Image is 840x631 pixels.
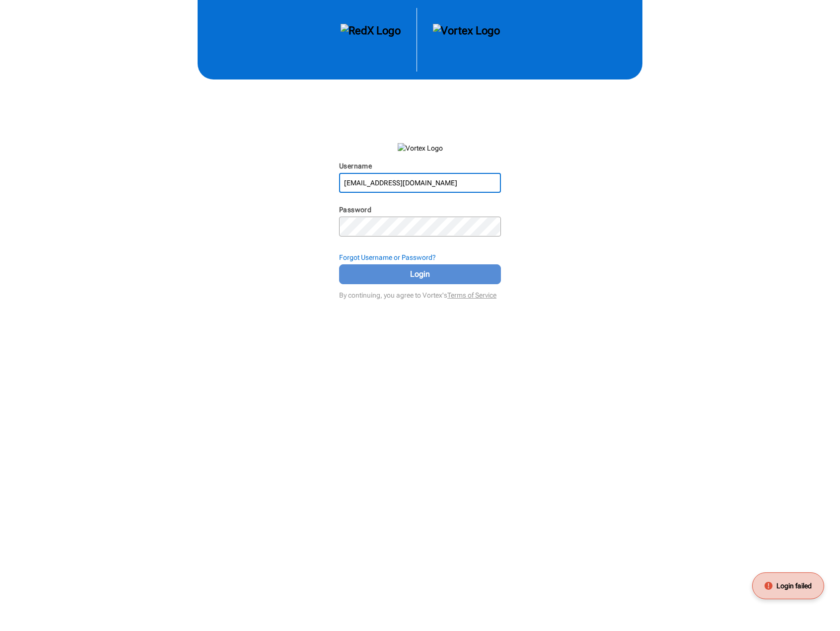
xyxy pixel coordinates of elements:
span: Login failed [776,581,812,591]
label: Username [339,162,372,170]
div: Forgot Username or Password? [339,252,501,262]
img: Vortex Logo [433,24,500,56]
button: Login [339,264,501,284]
img: Vortex Logo [398,143,443,153]
img: RedX Logo [341,24,401,56]
strong: Forgot Username or Password? [339,253,436,261]
a: Terms of Service [447,291,496,299]
label: Password [339,206,371,214]
div: By continuing, you agree to Vortex's [339,286,501,300]
span: Login [351,268,489,280]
